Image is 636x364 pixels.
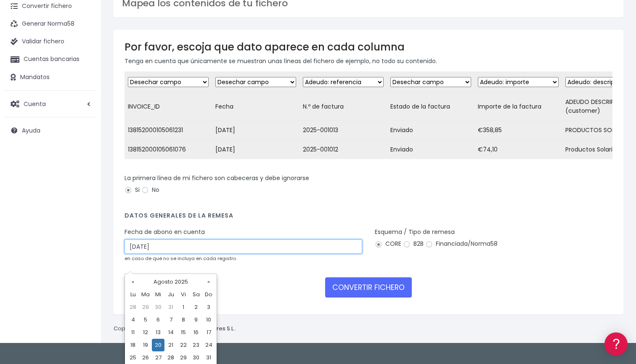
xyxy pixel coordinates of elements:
[152,301,164,314] td: 30
[387,121,474,140] td: Enviado
[212,140,299,159] td: [DATE]
[125,212,612,223] h4: Datos generales de la remesa
[4,50,97,68] a: Cuentas bancarias
[125,140,212,159] td: 138152000105061076
[403,239,424,248] label: B2B
[4,33,97,50] a: Validar fichero
[164,301,177,314] td: 31
[125,228,205,236] label: Fecha de abono en cuenta
[24,99,46,108] span: Cuenta
[474,121,562,140] td: €358,85
[152,314,164,326] td: 6
[202,276,215,288] th: »
[299,93,387,121] td: N.º de factura
[114,324,236,333] p: Copyright © 2025 .
[202,339,215,351] td: 24
[325,277,412,298] button: CONVERTIR FICHERO
[127,351,139,364] td: 25
[152,339,164,351] td: 20
[177,288,190,301] th: Vi
[202,314,215,326] td: 10
[8,215,160,228] a: API
[139,339,152,351] td: 19
[164,326,177,339] td: 14
[125,41,612,53] h3: Por favor, escoja que dato aparece en cada columna
[139,351,152,364] td: 26
[190,301,202,314] td: 2
[139,276,202,288] th: Agosto 2025
[125,255,236,262] small: en caso de que no se incluya en cada registro
[8,133,160,146] a: Videotutoriales
[202,326,215,339] td: 17
[127,339,139,351] td: 18
[177,339,190,351] td: 22
[127,276,139,288] th: «
[8,202,160,210] div: Programadores
[212,121,299,140] td: [DATE]
[190,351,202,364] td: 30
[299,121,387,140] td: 2025-001013
[177,301,190,314] td: 1
[139,326,152,339] td: 12
[177,326,190,339] td: 15
[164,339,177,351] td: 21
[190,339,202,351] td: 23
[8,181,160,194] a: General
[152,288,164,301] th: Mi
[4,122,97,139] a: Ayuda
[164,314,177,326] td: 7
[152,326,164,339] td: 13
[125,186,140,194] label: Si
[8,93,160,101] div: Convertir ficheros
[8,146,160,159] a: Perfiles de empresas
[425,239,498,248] label: Financiada/Norma58
[202,351,215,364] td: 31
[8,58,160,66] div: Información general
[127,314,139,326] td: 4
[164,288,177,301] th: Ju
[474,140,562,159] td: €74,10
[190,314,202,326] td: 9
[202,288,215,301] th: Do
[375,228,455,236] label: Esquema / Tipo de remesa
[139,314,152,326] td: 5
[125,93,212,121] td: INVOICE_ID
[4,69,97,86] a: Mandatos
[375,239,401,248] label: CORE
[190,326,202,339] td: 16
[125,121,212,140] td: 138152000105061231
[4,95,97,113] a: Cuenta
[152,351,164,364] td: 27
[164,351,177,364] td: 28
[202,301,215,314] td: 3
[127,288,139,301] th: Lu
[22,126,40,135] span: Ayuda
[212,93,299,121] td: Fecha
[8,106,160,120] a: Formatos
[127,301,139,314] td: 28
[299,140,387,159] td: 2025-001012
[116,242,162,250] a: POWERED BY ENCHANT
[139,301,152,314] td: 29
[8,167,160,175] div: Facturación
[8,120,160,133] a: Problemas habituales
[127,326,139,339] td: 11
[8,72,160,85] a: Información general
[177,351,190,364] td: 29
[8,225,160,240] button: Contáctanos
[177,314,190,326] td: 8
[125,174,309,183] label: La primera línea de mi fichero son cabeceras y debe ignorarse
[474,93,562,121] td: Importe de la factura
[141,186,159,194] label: No
[4,15,97,33] a: Generar Norma58
[139,288,152,301] th: Ma
[387,140,474,159] td: Enviado
[125,56,612,66] p: Tenga en cuenta que únicamente se muestran unas líneas del fichero de ejemplo, no todo su contenido.
[190,288,202,301] th: Sa
[387,93,474,121] td: Estado de la factura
